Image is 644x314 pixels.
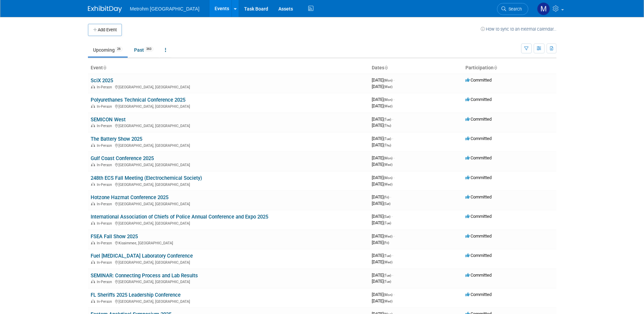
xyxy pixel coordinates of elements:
a: Sort by Participation Type [494,65,497,70]
span: [DATE] [372,292,394,297]
a: Fuel [MEDICAL_DATA] Laboratory Conference [91,253,193,259]
span: Search [506,6,522,12]
span: - [392,136,393,141]
span: [DATE] [372,279,391,284]
span: [DATE] [372,142,391,147]
img: In-Person Event [91,299,95,303]
span: In-Person [97,85,114,89]
a: Polyurethanes Technical Conference 2025 [91,97,185,103]
span: Committed [465,117,492,122]
span: - [393,77,394,83]
span: (Wed) [384,163,392,167]
span: Committed [465,136,492,141]
span: (Mon) [384,98,392,102]
img: In-Person Event [91,202,95,205]
span: [DATE] [372,214,392,219]
span: In-Person [97,124,114,128]
span: In-Person [97,260,114,265]
img: In-Person Event [91,260,95,264]
a: FSEA Fall Show 2025 [91,233,138,240]
span: [DATE] [372,162,392,167]
th: Event [88,62,369,74]
span: (Fri) [384,241,389,245]
span: (Thu) [384,124,391,127]
span: [DATE] [372,259,392,264]
a: Past363 [129,43,159,56]
img: In-Person Event [91,241,95,244]
span: In-Person [97,241,114,245]
span: [DATE] [372,84,392,89]
span: (Mon) [384,176,392,180]
span: Committed [465,194,492,199]
span: [DATE] [372,201,390,206]
img: In-Person Event [91,85,95,88]
span: (Tue) [384,254,391,258]
a: 248th ECS Fall Meeting (Electrochemical Society) [91,175,202,181]
div: Kissimmee, [GEOGRAPHIC_DATA] [91,240,366,245]
span: Committed [465,175,492,180]
span: (Wed) [384,234,392,238]
div: [GEOGRAPHIC_DATA], [GEOGRAPHIC_DATA] [91,259,366,265]
span: Committed [465,155,492,160]
img: In-Person Event [91,221,95,225]
div: [GEOGRAPHIC_DATA], [GEOGRAPHIC_DATA] [91,220,366,226]
span: In-Person [97,182,114,187]
span: [DATE] [372,194,391,199]
div: [GEOGRAPHIC_DATA], [GEOGRAPHIC_DATA] [91,201,366,206]
span: Committed [465,253,492,258]
span: In-Person [97,280,114,284]
img: In-Person Event [91,104,95,108]
img: In-Person Event [91,182,95,186]
span: [DATE] [372,253,393,258]
span: (Wed) [384,104,392,108]
div: [GEOGRAPHIC_DATA], [GEOGRAPHIC_DATA] [91,123,366,128]
div: [GEOGRAPHIC_DATA], [GEOGRAPHIC_DATA] [91,298,366,304]
span: [DATE] [372,77,394,83]
span: - [393,175,394,180]
span: (Tue) [384,137,391,141]
a: Gulf Coast Conference 2025 [91,155,154,161]
div: [GEOGRAPHIC_DATA], [GEOGRAPHIC_DATA] [91,103,366,109]
div: [GEOGRAPHIC_DATA], [GEOGRAPHIC_DATA] [91,162,366,167]
span: In-Person [97,104,114,109]
button: Add Event [88,24,122,36]
span: In-Person [97,163,114,167]
span: (Sat) [384,202,390,206]
th: Dates [369,62,463,74]
span: [DATE] [372,298,392,303]
span: 26 [115,47,123,52]
a: Search [497,3,528,15]
span: - [390,194,391,199]
span: - [393,155,394,160]
span: - [392,253,393,258]
span: - [392,273,393,278]
a: Sort by Start Date [384,65,388,70]
img: In-Person Event [91,124,95,127]
span: [DATE] [372,136,393,141]
span: [DATE] [372,273,393,278]
span: 363 [144,47,153,52]
span: [DATE] [372,220,391,225]
span: Committed [465,214,492,219]
span: [DATE] [372,240,389,245]
a: Sort by Event Name [103,65,106,70]
img: In-Person Event [91,280,95,283]
span: [DATE] [372,97,394,102]
span: (Wed) [384,299,392,303]
span: [DATE] [372,175,394,180]
span: (Fri) [384,195,389,199]
a: The Battery Show 2025 [91,136,142,142]
a: Hotzone Hazmat Conference 2025 [91,194,168,200]
span: Committed [465,77,492,83]
span: In-Person [97,143,114,148]
span: [DATE] [372,117,393,122]
span: [DATE] [372,123,391,128]
span: [DATE] [372,155,394,160]
span: (Wed) [384,260,392,264]
span: (Wed) [384,182,392,186]
span: Metrohm [GEOGRAPHIC_DATA] [130,6,200,12]
span: In-Person [97,221,114,226]
a: SEMICON West [91,117,126,123]
span: (Tue) [384,280,391,283]
img: ExhibitDay [88,6,122,13]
